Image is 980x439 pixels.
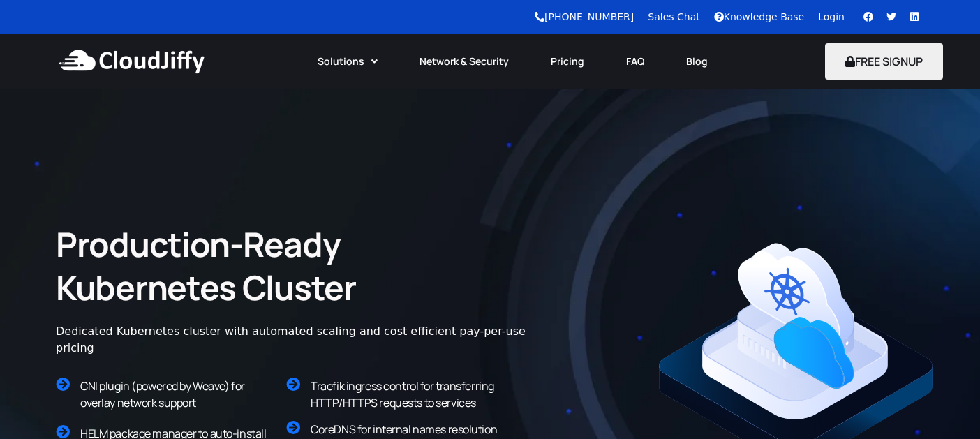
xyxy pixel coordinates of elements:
button: FREE SIGNUP [825,43,943,80]
span: CNI plugin (powered by Weave) for overlay network support [80,378,245,410]
h2: Production-Ready Kubernetes Cluster [56,223,475,310]
a: FREE SIGNUP [825,54,943,69]
a: Solutions [297,46,399,77]
a: FAQ [605,46,665,77]
a: [PHONE_NUMBER] [535,11,634,22]
a: Pricing [530,46,605,77]
span: CoreDNS for internal names resolution [311,422,497,437]
a: Blog [665,46,729,77]
a: Login [818,11,845,22]
div: Dedicated Kubernetes cluster with automated scaling and cost efficient pay-per-use pricing [56,323,544,357]
a: Knowledge Base [714,11,805,22]
a: Network & Security [399,46,530,77]
a: Sales Chat [648,11,699,22]
span: Traefik ingress control for transferring HTTP/HTTPS requests to services [311,378,494,410]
